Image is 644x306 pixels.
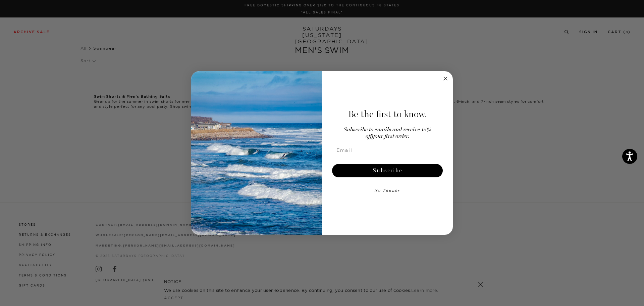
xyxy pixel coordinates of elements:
button: Subscribe [332,164,443,177]
span: Be the first to know. [348,108,427,120]
img: 125c788d-000d-4f3e-b05a-1b92b2a23ec9.jpeg [191,71,322,235]
img: underline [331,157,444,157]
span: Subscribe to emails and receive 15% [344,127,431,133]
button: No Thanks [331,184,444,198]
span: off [366,134,372,139]
span: your first order. [372,134,409,139]
input: Email [331,143,444,157]
button: Close dialog [441,75,449,83]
